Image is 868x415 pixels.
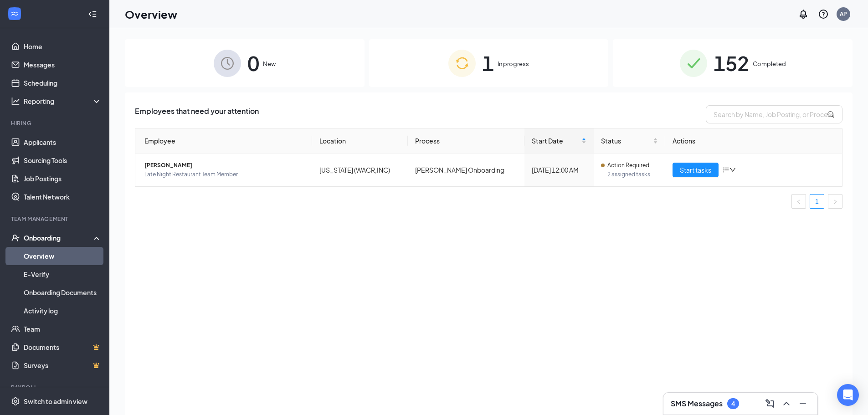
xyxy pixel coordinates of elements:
[832,199,838,205] span: right
[263,59,276,68] span: New
[722,166,729,174] span: bars
[671,399,723,409] h3: SMS Messages
[607,170,658,179] span: 2 assigned tasks
[810,195,824,208] a: 1
[125,6,177,22] h1: Overview
[837,384,859,406] div: Open Intercom Messenger
[665,128,842,154] th: Actions
[144,170,305,179] span: Late Night Restaurant Team Member
[24,338,102,356] a: DocumentsCrown
[88,10,97,19] svg: Collapse
[673,163,719,177] button: Start tasks
[532,165,586,175] div: [DATE] 12:00 AM
[765,398,776,409] svg: ComposeMessage
[791,194,806,209] button: left
[24,37,102,56] a: Home
[791,194,806,209] li: Previous Page
[144,161,305,170] span: [PERSON_NAME]
[24,283,102,302] a: Onboarding Documents
[24,247,102,265] a: Overview
[312,154,408,186] td: [US_STATE] (WACR,INC)
[135,128,312,154] th: Employee
[11,215,100,223] div: Team Management
[24,265,102,283] a: E-Verify
[714,47,749,79] span: 152
[706,105,842,123] input: Search by Name, Job Posting, or Process
[828,194,842,209] button: right
[482,47,494,79] span: 1
[11,384,100,391] div: Payroll
[408,154,524,186] td: [PERSON_NAME] Onboarding
[753,59,786,68] span: Completed
[532,136,580,146] span: Start Date
[24,133,102,151] a: Applicants
[24,320,102,338] a: Team
[680,165,711,175] span: Start tasks
[135,105,259,123] span: Employees that need your attention
[840,10,847,18] div: AP
[408,128,524,154] th: Process
[810,194,824,209] li: 1
[24,151,102,169] a: Sourcing Tools
[24,188,102,206] a: Talent Network
[24,233,94,242] div: Onboarding
[731,400,735,408] div: 4
[11,397,20,406] svg: Settings
[796,396,810,411] button: Minimize
[779,396,794,411] button: ChevronUp
[11,97,20,106] svg: Analysis
[594,128,665,154] th: Status
[10,9,19,18] svg: WorkstreamLogo
[828,194,842,209] li: Next Page
[247,47,259,79] span: 0
[797,398,808,409] svg: Minimize
[24,56,102,74] a: Messages
[729,167,736,173] span: down
[24,356,102,374] a: SurveysCrown
[11,119,100,127] div: Hiring
[818,9,829,20] svg: QuestionInfo
[763,396,777,411] button: ComposeMessage
[11,233,20,242] svg: UserCheck
[796,199,801,205] span: left
[24,302,102,320] a: Activity log
[601,136,651,146] span: Status
[798,9,809,20] svg: Notifications
[312,128,408,154] th: Location
[24,397,87,406] div: Switch to admin view
[781,398,792,409] svg: ChevronUp
[24,97,102,106] div: Reporting
[24,169,102,188] a: Job Postings
[498,59,529,68] span: In progress
[607,161,649,170] span: Action Required
[24,74,102,92] a: Scheduling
